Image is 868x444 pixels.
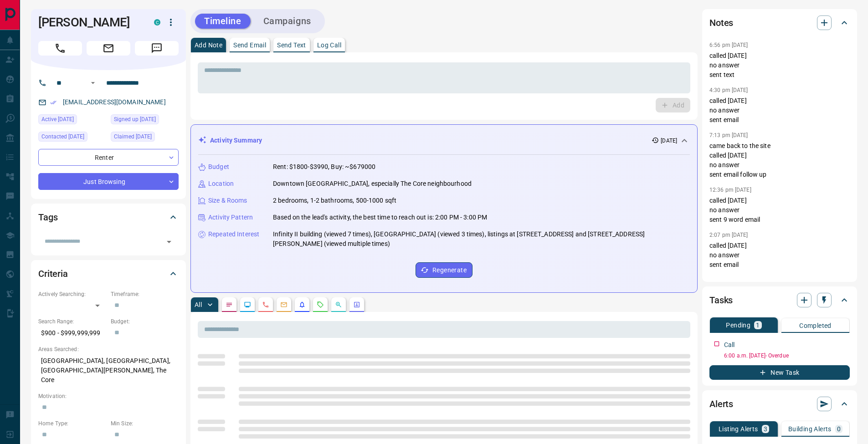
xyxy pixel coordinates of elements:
[724,340,735,350] p: Call
[233,42,266,48] p: Send Email
[709,141,850,179] p: came back to the site called [DATE] no answer sent email follow up
[764,426,767,432] p: 3
[111,419,179,428] p: Min Size:
[298,301,306,308] svg: Listing Alerts
[111,290,179,298] p: Timeframe:
[87,77,98,88] button: Open
[726,322,750,328] p: Pending
[114,132,152,141] span: Claimed [DATE]
[317,42,341,48] p: Log Call
[709,12,850,34] div: Notes
[41,132,84,141] span: Contacted [DATE]
[38,206,179,228] div: Tags
[38,290,106,298] p: Actively Searching:
[661,137,677,145] p: [DATE]
[277,42,306,48] p: Send Text
[709,42,748,48] p: 6:56 pm [DATE]
[38,419,106,428] p: Home Type:
[38,353,179,388] p: [GEOGRAPHIC_DATA], [GEOGRAPHIC_DATA], [GEOGRAPHIC_DATA][PERSON_NAME], The Core
[135,41,179,56] span: Message
[709,51,850,80] p: called [DATE] no answer sent text
[208,162,229,172] p: Budget
[38,15,140,30] h1: [PERSON_NAME]
[210,136,262,145] p: Activity Summary
[208,179,234,189] p: Location
[226,301,233,308] svg: Notes
[719,426,758,432] p: Listing Alerts
[273,213,487,222] p: Based on the lead's activity, the best time to reach out is: 2:00 PM - 3:00 PM
[50,99,56,106] svg: Email Verified
[38,41,82,56] span: Call
[273,196,396,205] p: 2 bedrooms, 1-2 bathrooms, 500-1000 sqft
[280,301,288,308] svg: Emails
[262,301,269,308] svg: Calls
[244,301,251,308] svg: Lead Browsing Activity
[709,293,733,307] h2: Tasks
[709,397,733,411] h2: Alerts
[111,132,179,144] div: Fri Jul 15 2022
[38,149,179,166] div: Renter
[41,115,74,124] span: Active [DATE]
[38,345,179,353] p: Areas Searched:
[114,115,156,124] span: Signed up [DATE]
[208,230,259,239] p: Repeated Interest
[208,196,247,205] p: Size & Rooms
[317,301,324,308] svg: Requests
[111,114,179,127] div: Sat Jul 02 2022
[709,15,733,30] h2: Notes
[709,187,751,193] p: 12:36 pm [DATE]
[799,322,832,329] p: Completed
[709,87,748,93] p: 4:30 pm [DATE]
[195,301,202,308] p: All
[724,352,850,360] p: 6:00 a.m. [DATE] - Overdue
[756,322,760,328] p: 1
[38,132,106,144] div: Mon Sep 08 2025
[87,41,130,56] span: Email
[38,263,179,285] div: Criteria
[709,232,748,238] p: 2:07 pm [DATE]
[709,393,850,415] div: Alerts
[38,317,106,326] p: Search Range:
[195,14,251,29] button: Timeline
[335,301,342,308] svg: Opportunities
[709,196,850,225] p: called [DATE] no answer sent 9 word email
[198,132,690,149] div: Activity Summary[DATE]
[111,317,179,326] p: Budget:
[788,426,832,432] p: Building Alerts
[195,42,222,48] p: Add Note
[353,301,360,308] svg: Agent Actions
[709,365,850,380] button: New Task
[709,132,748,138] p: 7:13 pm [DATE]
[273,179,472,189] p: Downtown [GEOGRAPHIC_DATA], especially The Core neighbourhood
[38,114,106,127] div: Tue Sep 02 2025
[154,19,160,26] div: condos.ca
[163,235,175,248] button: Open
[273,162,375,172] p: Rent: $1800-$3990, Buy: ~$679000
[709,289,850,311] div: Tasks
[254,14,320,29] button: Campaigns
[63,98,166,106] a: [EMAIL_ADDRESS][DOMAIN_NAME]
[38,392,179,400] p: Motivation:
[709,96,850,125] p: called [DATE] no answer sent email
[38,266,68,281] h2: Criteria
[38,326,106,341] p: $900 - $999,999,999
[416,262,473,278] button: Regenerate
[38,173,179,190] div: Just Browsing
[273,230,690,249] p: Infinity II building (viewed 7 times), [GEOGRAPHIC_DATA] (viewed 3 times), listings at [STREET_AD...
[38,210,57,225] h2: Tags
[208,213,253,222] p: Activity Pattern
[709,241,850,270] p: called [DATE] no answer sent email
[837,426,841,432] p: 0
